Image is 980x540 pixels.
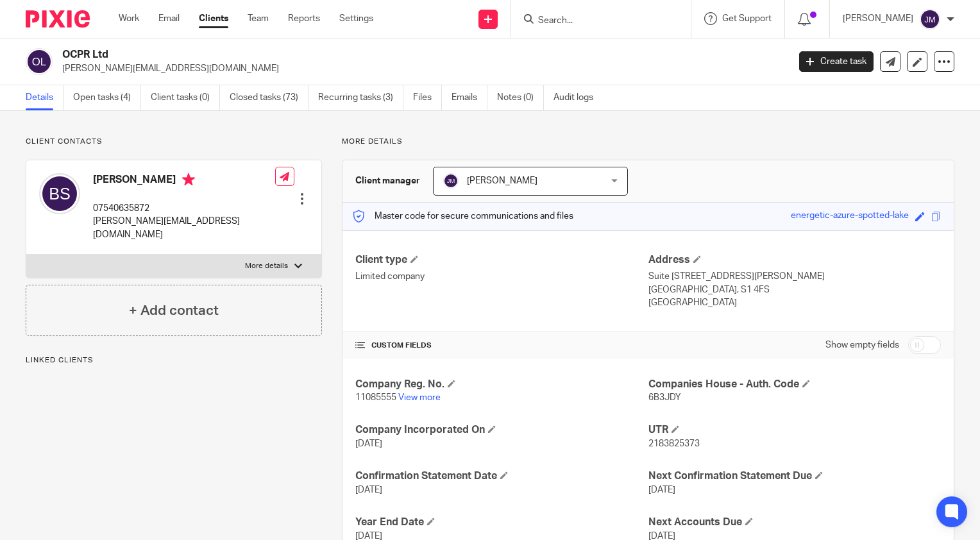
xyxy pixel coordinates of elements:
a: Clients [199,12,228,25]
h4: Companies House - Auth. Code [648,378,941,391]
div: energetic-azure-spotted-lake [791,209,909,224]
a: Recurring tasks (3) [318,85,403,110]
a: Create task [799,51,874,72]
h4: Confirmation Statement Date [355,469,648,483]
p: More details [342,137,954,147]
img: svg%3E [920,9,940,30]
input: Search [537,15,652,27]
h4: [PERSON_NAME] [93,173,275,189]
a: Files [413,85,442,110]
span: 11085555 [355,393,396,402]
h4: Company Incorporated On [355,423,648,437]
h3: Client manager [355,174,420,187]
img: svg%3E [26,48,53,75]
p: 07540635872 [93,202,275,215]
p: [GEOGRAPHIC_DATA] [648,296,941,309]
p: [GEOGRAPHIC_DATA], S1 4FS [648,283,941,296]
p: Limited company [355,270,648,283]
h4: Year End Date [355,516,648,529]
a: Reports [288,12,320,25]
span: Get Support [722,14,772,23]
a: Audit logs [553,85,603,110]
a: Closed tasks (73) [230,85,308,110]
h4: Company Reg. No. [355,378,648,391]
p: More details [245,261,288,271]
span: 6B3JDY [648,393,681,402]
a: Email [158,12,180,25]
a: Emails [452,85,487,110]
p: Linked clients [26,355,322,366]
a: Team [248,12,269,25]
span: [DATE] [355,439,382,448]
p: [PERSON_NAME][EMAIL_ADDRESS][DOMAIN_NAME] [62,62,780,75]
img: Pixie [26,10,90,28]
img: svg%3E [39,173,80,214]
span: 2183825373 [648,439,700,448]
a: Open tasks (4) [73,85,141,110]
i: Primary [182,173,195,186]
label: Show empty fields [825,339,899,351]
h4: UTR [648,423,941,437]
p: Master code for secure communications and files [352,210,573,223]
h4: Next Confirmation Statement Due [648,469,941,483]
p: [PERSON_NAME] [843,12,913,25]
a: Settings [339,12,373,25]
p: Suite [STREET_ADDRESS][PERSON_NAME] [648,270,941,283]
h4: Client type [355,253,648,267]
span: [DATE] [648,485,675,494]
h4: CUSTOM FIELDS [355,341,648,351]
span: [PERSON_NAME] [467,176,537,185]
p: [PERSON_NAME][EMAIL_ADDRESS][DOMAIN_NAME] [93,215,275,241]
h4: Address [648,253,941,267]
a: Notes (0) [497,85,544,110]
a: View more [398,393,441,402]
p: Client contacts [26,137,322,147]
h4: Next Accounts Due [648,516,941,529]
span: [DATE] [355,485,382,494]
img: svg%3E [443,173,459,189]
a: Work [119,12,139,25]
a: Details [26,85,63,110]
h4: + Add contact [129,301,219,321]
a: Client tasks (0) [151,85,220,110]
h2: OCPR Ltd [62,48,636,62]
